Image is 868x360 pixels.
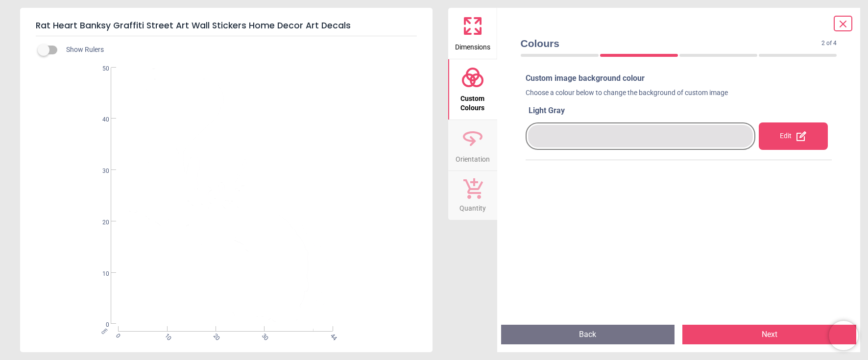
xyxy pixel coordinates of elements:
button: Next [682,325,856,344]
span: Custom image background colour [526,73,645,83]
span: 50 [91,65,109,73]
span: Custom Colours [449,89,496,113]
div: Edit [759,122,828,150]
span: Quantity [459,199,486,214]
span: 20 [211,332,217,338]
button: Dimensions [448,8,497,59]
button: Back [501,325,675,344]
span: Dimensions [455,38,490,52]
span: 20 [91,218,109,227]
span: 30 [260,332,266,338]
span: Colours [521,36,822,50]
h5: Rat Heart Banksy Graffiti Street Art Wall Stickers Home Decor Art Decals [36,16,417,36]
span: 2 of 4 [821,39,837,48]
span: Orientation [456,150,490,165]
span: 40 [91,116,109,124]
div: Light Gray [529,105,832,116]
span: cm [100,327,109,336]
span: 10 [163,332,169,338]
span: 10 [91,270,109,278]
button: Custom Colours [448,59,497,120]
span: 44 [328,332,335,338]
span: 30 [91,167,109,175]
span: 0 [114,332,121,338]
button: Quantity [448,171,497,220]
button: Orientation [448,120,497,171]
div: Show Rulers [44,44,433,56]
div: Choose a colour below to change the background of custom image [526,88,832,102]
span: 0 [91,321,109,329]
iframe: Brevo live chat [829,321,858,350]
